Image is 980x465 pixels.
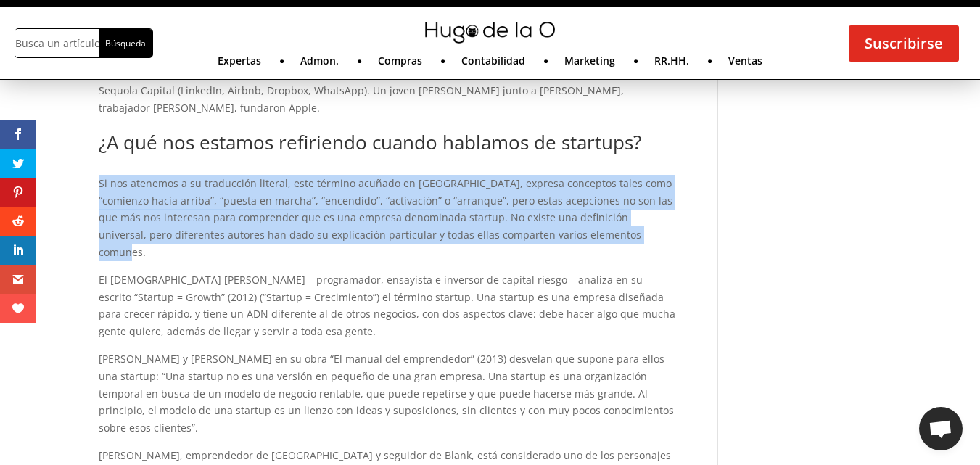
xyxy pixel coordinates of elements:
p: [PERSON_NAME] y [PERSON_NAME] en su obra “El manual del emprendedor” (2013) desvelan que supone p... [99,350,675,447]
p: El [DEMOGRAPHIC_DATA] [PERSON_NAME] – programador, ensayista e inversor de capital riesgo – anali... [99,271,675,350]
a: Marketing [564,56,615,72]
a: Ventas [728,56,762,72]
a: Suscribirse [849,25,959,62]
a: RR.HH. [654,56,689,72]
input: Busca un artículo [15,29,99,57]
a: Chat abierto [919,407,963,450]
p: Si nos atenemos a su traducción literal, este término acuñado en [GEOGRAPHIC_DATA], expresa conce... [99,175,675,271]
img: mini-hugo-de-la-o-logo [425,22,554,44]
a: mini-hugo-de-la-o-logo [425,33,554,46]
a: Expertas [218,56,261,72]
a: Contabilidad [461,56,525,72]
h2: ¿A qué nos estamos refiriendo cuando hablamos de startups? [99,133,675,159]
a: Admon. [300,56,339,72]
a: Compras [378,56,422,72]
input: Búsqueda [99,29,152,57]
